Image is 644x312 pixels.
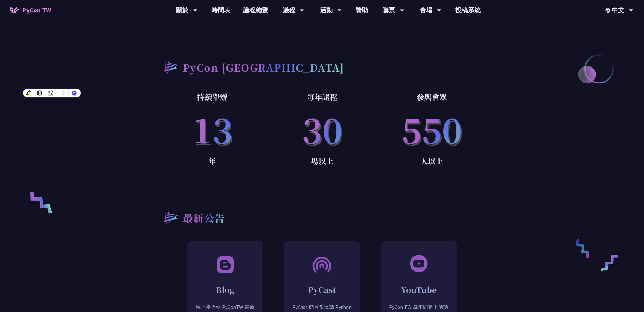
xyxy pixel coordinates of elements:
img: Home icon of PyCon TW 2025 [10,7,19,13]
img: heading-bullet [157,55,183,79]
h2: 最新公告 [183,210,225,225]
h2: PyCon [GEOGRAPHIC_DATA] [183,60,344,75]
p: 550 [377,103,487,155]
img: Blog.348b5bb.svg [215,254,235,275]
img: Locale Icon [605,8,612,13]
p: 每年議程 [267,90,377,103]
p: 30 [267,103,377,155]
img: svg+xml;base64,PHN2ZyB3aWR0aD0iNjAiIGhlaWdodD0iNjAiIHZpZXdCb3g9IjAgMCA2MCA2MCIgZmlsbD0ibm9uZSIgeG... [409,254,428,273]
p: 年 [157,155,267,167]
h2: PyCast [284,284,360,295]
h2: Blog [188,284,263,295]
a: PyCon TW [3,2,57,18]
p: 場以上 [267,155,377,167]
img: heading-bullet [157,205,183,229]
p: 參與會眾 [377,90,487,103]
span: PyCon TW [22,5,51,15]
p: 持續舉辦 [157,90,267,103]
p: 13 [157,103,267,155]
img: PyCast.bcca2a8.svg [312,254,332,275]
p: 人以上 [377,155,487,167]
h2: YouTube [381,284,456,295]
